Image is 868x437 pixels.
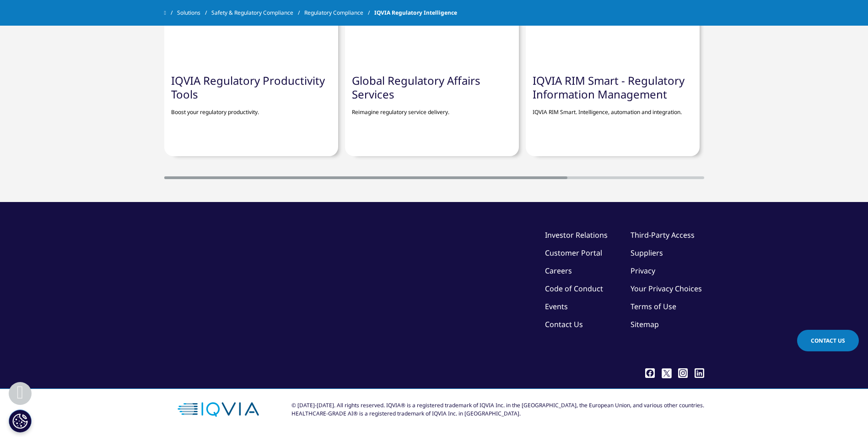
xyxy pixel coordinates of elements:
[545,266,572,276] a: Careers
[171,73,325,102] a: IQVIA Regulatory Productivity Tools
[631,266,655,276] a: Privacy
[631,248,663,258] a: Suppliers
[304,5,374,21] a: Regulatory Compliance
[631,301,676,311] a: Terms of Use
[533,73,685,102] a: IQVIA RIM Smart - Regulatory Information Management
[545,230,608,240] a: Investor Relations
[352,73,480,102] a: Global Regulatory Affairs Services
[374,5,457,21] span: IQVIA Regulatory Intelligence
[545,284,603,294] a: Code of Conduct
[352,101,512,116] p: Reimagine regulatory service delivery.
[291,401,704,418] div: © [DATE]-[DATE]. All rights reserved. IQVIA® is a registered trademark of IQVIA Inc. in the [GEOG...
[631,284,704,294] a: Your Privacy Choices
[177,5,211,21] a: Solutions
[171,101,331,116] p: Boost your regulatory productivity.
[545,301,568,311] a: Events
[545,319,583,329] a: Contact Us
[797,330,859,351] a: Contact Us
[9,410,32,432] button: Cookie Settings
[631,319,659,329] a: Sitemap
[211,5,304,21] a: Safety & Regulatory Compliance
[533,101,693,116] p: IQVIA RIM Smart. Intelligence, automation and integration.
[545,248,602,258] a: Customer Portal
[631,230,695,240] a: Third-Party Access
[811,337,845,344] span: Contact Us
